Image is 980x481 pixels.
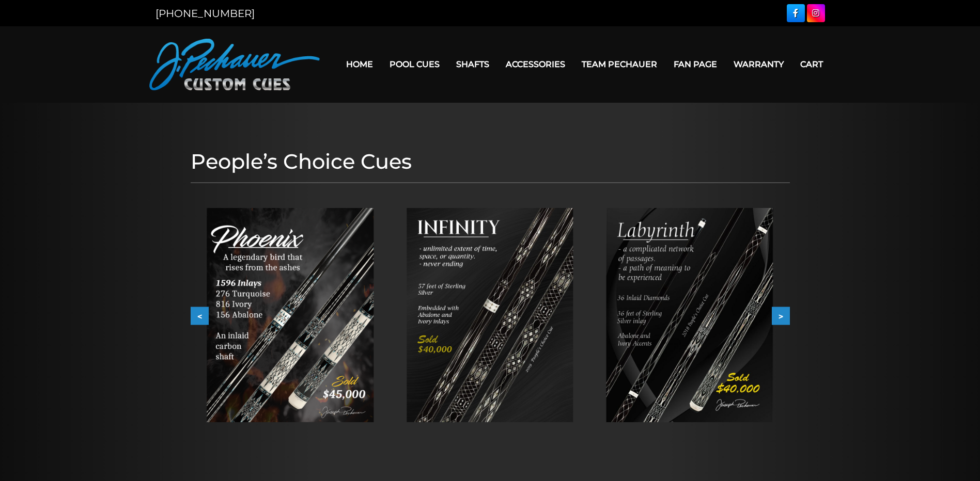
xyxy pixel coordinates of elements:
a: Cart [792,51,831,77]
a: [PHONE_NUMBER] [155,7,255,20]
a: Home [338,51,381,77]
a: Shafts [448,51,497,77]
button: < [191,307,209,325]
a: Warranty [725,51,792,77]
button: > [772,307,790,325]
div: Carousel Navigation [191,307,790,325]
img: Pechauer Custom Cues [149,39,320,90]
a: Fan Page [665,51,725,77]
a: Pool Cues [381,51,448,77]
a: Team Pechauer [573,51,665,77]
a: Accessories [497,51,573,77]
h1: People’s Choice Cues [191,149,790,174]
